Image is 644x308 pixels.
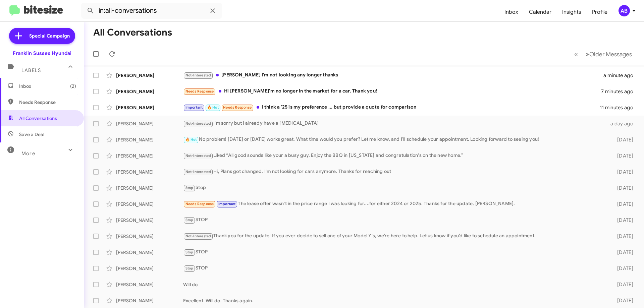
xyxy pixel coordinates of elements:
[185,218,194,222] span: Stop
[19,99,76,106] span: Needs Response
[116,136,183,143] div: [PERSON_NAME]
[93,27,172,38] h1: All Conversations
[185,105,203,110] span: Important
[557,2,587,22] a: Insights
[185,170,211,174] span: Not-Interested
[116,297,183,304] div: [PERSON_NAME]
[499,2,524,22] a: Inbox
[183,232,606,240] div: Thank you for the update! If you ever decide to sell one of your Model Y's, we’re here to help. L...
[619,5,630,16] div: AB
[613,5,637,16] button: AB
[183,200,606,208] div: The lease offer wasn't in the price range I was looking for....for either 2024 or 2025. Thanks fo...
[116,169,183,175] div: [PERSON_NAME]
[29,33,70,39] span: Special Campaign
[185,266,194,270] span: Stop
[185,73,211,77] span: Not-Interested
[606,249,639,256] div: [DATE]
[185,250,194,254] span: Stop
[606,297,639,304] div: [DATE]
[606,169,639,175] div: [DATE]
[603,72,639,79] div: a minute ago
[600,104,639,111] div: 11 minutes ago
[116,249,183,256] div: [PERSON_NAME]
[570,47,582,61] button: Previous
[183,184,606,192] div: Stop
[21,150,35,157] span: More
[116,185,183,191] div: [PERSON_NAME]
[183,281,606,288] div: Will do
[183,152,606,160] div: Liked “All good sounds like your a busy guy. Enjoy the BBQ in [US_STATE] and congratulation's on ...
[571,47,636,61] nav: Page navigation example
[116,104,183,111] div: [PERSON_NAME]
[606,201,639,207] div: [DATE]
[183,71,603,79] div: [PERSON_NAME] I'm not looking any longer thanks
[183,168,606,176] div: Hi, Plans got changed. I'm not looking for cars anymore. Thanks for reaching out
[116,217,183,224] div: [PERSON_NAME]
[185,137,197,142] span: 🔥 Hot
[207,105,219,110] span: 🔥 Hot
[116,72,183,79] div: [PERSON_NAME]
[116,152,183,159] div: [PERSON_NAME]
[582,47,636,61] button: Next
[223,105,252,110] span: Needs Response
[185,121,211,126] span: Not-Interested
[116,88,183,95] div: [PERSON_NAME]
[183,136,606,143] div: No problem! [DATE] or [DATE] works great. What time would you prefer? Let me know, and I’ll sched...
[183,104,600,111] div: I think a '25 is my preference ... but provide a quote for comparison
[185,186,194,190] span: Stop
[183,264,606,272] div: STOP
[81,3,222,19] input: Search
[601,88,639,95] div: 7 minutes ago
[606,265,639,272] div: [DATE]
[606,120,639,127] div: a day ago
[19,83,76,89] span: Inbox
[606,217,639,224] div: [DATE]
[185,153,211,158] span: Not-Interested
[116,265,183,272] div: [PERSON_NAME]
[9,28,75,44] a: Special Campaign
[19,115,57,122] span: All Conversations
[606,281,639,288] div: [DATE]
[183,216,606,224] div: STOP
[183,87,601,95] div: Hi [PERSON_NAME]'m no longer in the market for a car. Thank you!
[606,152,639,159] div: [DATE]
[21,67,41,73] span: Labels
[574,50,578,58] span: «
[19,131,44,138] span: Save a Deal
[587,2,613,22] a: Profile
[606,185,639,191] div: [DATE]
[218,202,236,206] span: Important
[183,120,606,127] div: I'm sorry but I already have a [MEDICAL_DATA]
[185,234,211,238] span: Not-Interested
[524,2,557,22] a: Calendar
[183,248,606,256] div: STOP
[586,50,589,58] span: »
[70,83,76,89] span: (2)
[13,50,71,57] div: Franklin Sussex Hyundai
[185,89,214,94] span: Needs Response
[116,233,183,240] div: [PERSON_NAME]
[116,281,183,288] div: [PERSON_NAME]
[116,120,183,127] div: [PERSON_NAME]
[185,202,214,206] span: Needs Response
[606,136,639,143] div: [DATE]
[183,297,606,304] div: Excellent. Will do. Thanks again.
[589,51,632,58] span: Older Messages
[606,233,639,240] div: [DATE]
[116,201,183,207] div: [PERSON_NAME]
